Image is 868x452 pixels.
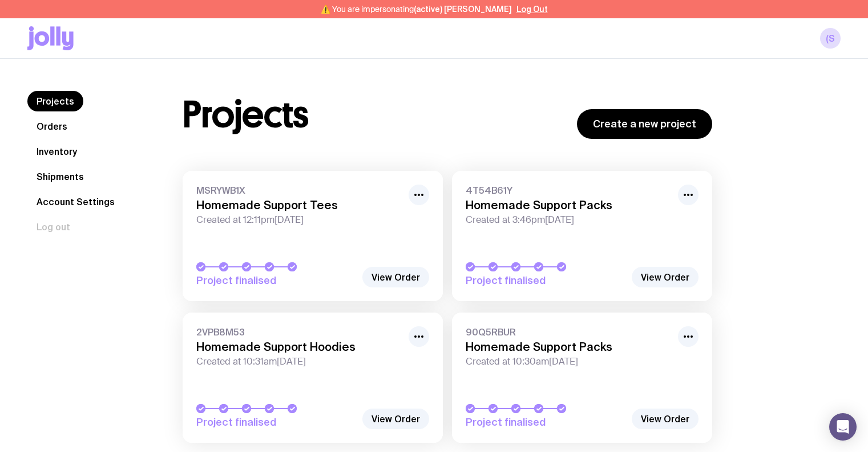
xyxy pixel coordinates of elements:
button: Log out [27,217,79,237]
button: Log Out [516,5,548,14]
a: Orders [27,116,76,137]
a: 4T54B61YHomemade Support PacksCreated at 3:46pm[DATE]Project finalised [452,171,712,301]
a: Shipments [27,166,93,187]
a: Account Settings [27,191,124,212]
span: Project finalised [466,415,625,429]
span: Created at 3:46pm[DATE] [466,214,671,226]
a: Create a new project [577,109,712,139]
span: Created at 12:11pm[DATE] [196,214,402,226]
span: Created at 10:30am[DATE] [466,356,671,367]
span: 2VPB8M53 [196,326,402,338]
span: 4T54B61Y [466,185,671,196]
a: View Order [362,267,429,287]
h3: Homemade Support Tees [196,198,402,212]
a: Inventory [27,141,86,162]
h3: Homemade Support Packs [466,340,671,354]
span: Project finalised [196,415,356,429]
a: 2VPB8M53Homemade Support HoodiesCreated at 10:31am[DATE]Project finalised [183,313,443,443]
span: 90Q5RBUR [466,326,671,338]
div: Open Intercom Messenger [829,413,857,441]
h3: Homemade Support Packs [466,198,671,212]
span: ⚠️ You are impersonating [321,5,512,14]
a: 90Q5RBURHomemade Support PacksCreated at 10:30am[DATE]Project finalised [452,313,712,443]
a: (S [820,28,841,49]
h3: Homemade Support Hoodies [196,340,402,354]
span: Created at 10:31am[DATE] [196,356,402,367]
span: Project finalised [196,274,356,287]
a: View Order [362,409,429,429]
a: View Order [632,267,699,287]
span: MSRYWB1X [196,185,402,196]
h1: Projects [183,97,309,133]
a: View Order [632,409,699,429]
span: (active) [PERSON_NAME] [414,5,512,14]
span: Project finalised [466,274,625,287]
a: Projects [27,91,83,111]
a: MSRYWB1XHomemade Support TeesCreated at 12:11pm[DATE]Project finalised [183,171,443,301]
